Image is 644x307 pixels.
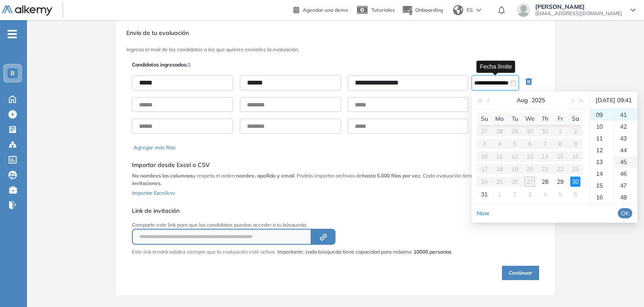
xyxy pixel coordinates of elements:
[132,207,451,214] h5: Link de invitación
[303,7,348,13] span: Agendar una demo
[126,29,545,37] h3: Envío de tu evaluación
[590,191,614,203] div: 16
[593,92,634,109] div: [DATE] 09:41
[236,172,294,179] b: nombre, apellido y email
[590,121,614,132] div: 10
[293,4,348,14] a: Agendar una demo
[476,61,515,73] div: Fecha límite
[132,248,276,256] p: Este link tendrá validez siempre que la evaluación esté activa.
[2,5,52,16] img: Logo
[614,121,637,132] div: 42
[413,249,451,255] strong: 10000 personas
[510,189,520,199] div: 2
[614,168,637,180] div: 46
[453,5,463,15] img: world
[476,8,481,12] img: arrow
[477,188,492,201] td: 2025-08-31
[537,112,553,125] th: Th
[621,209,629,218] span: OK
[614,144,637,156] div: 44
[590,203,614,215] div: 17
[492,188,507,201] td: 2025-09-01
[537,175,553,188] td: 2025-08-28
[555,189,565,199] div: 5
[614,109,637,121] div: 41
[493,210,644,307] iframe: Chat Widget
[132,187,175,197] button: Importar Excel/csv
[11,70,15,77] span: B
[553,175,568,188] td: 2025-08-29
[494,189,504,199] div: 1
[132,161,539,169] h5: Importar desde Excel o CSV
[525,189,535,199] div: 3
[568,175,583,188] td: 2025-08-30
[535,3,622,10] span: [PERSON_NAME]
[614,203,637,215] div: 49
[537,188,553,201] td: 2025-09-04
[590,109,614,121] div: 09
[570,189,580,199] div: 6
[568,112,583,125] th: Sa
[614,191,637,203] div: 48
[493,210,644,307] div: Widget de chat
[555,177,565,187] div: 29
[8,33,17,35] i: -
[531,92,545,109] button: 2025
[371,7,395,13] span: Tutoriales
[477,209,489,217] a: Now
[132,172,520,186] b: límite de 10.000 invitaciones
[540,189,550,199] div: 4
[540,177,550,187] div: 28
[188,61,191,68] span: 1
[618,208,632,218] button: OK
[590,132,614,144] div: 11
[507,188,522,201] td: 2025-09-02
[132,172,539,187] p: y respeta el orden: . Podrás importar archivos de . Cada evaluación tiene un .
[402,1,443,19] button: Onboarding
[614,156,637,168] div: 45
[522,112,537,125] th: We
[132,221,451,229] p: Comparte este link para que los candidatos puedan acceder a tu búsqueda.
[614,180,637,191] div: 47
[477,112,492,125] th: Su
[134,144,176,151] button: Agregar más filas
[126,47,545,53] h3: Ingresa el mail de los candidatos a los que quieres enviarles la evaluación.
[132,190,175,196] span: Importar Excel/csv
[132,172,193,179] b: No nombres las columnas
[522,188,537,201] td: 2025-09-03
[492,112,507,125] th: Mo
[415,7,443,13] span: Onboarding
[553,188,568,201] td: 2025-09-05
[568,188,583,201] td: 2025-09-06
[570,177,580,187] div: 30
[590,156,614,168] div: 13
[590,144,614,156] div: 12
[132,61,191,69] p: Candidatos ingresados:
[535,10,622,17] span: [EMAIL_ADDRESS][DOMAIN_NAME]
[614,132,637,144] div: 43
[479,189,489,199] div: 31
[362,172,420,179] b: hasta 5.000 filas por vez
[507,112,522,125] th: Tu
[277,248,451,256] span: Importante: cada búsqueda tiene capacidad para máximo
[517,92,528,109] button: Aug
[590,168,614,180] div: 14
[553,112,568,125] th: Fr
[590,180,614,191] div: 15
[467,6,473,14] span: ES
